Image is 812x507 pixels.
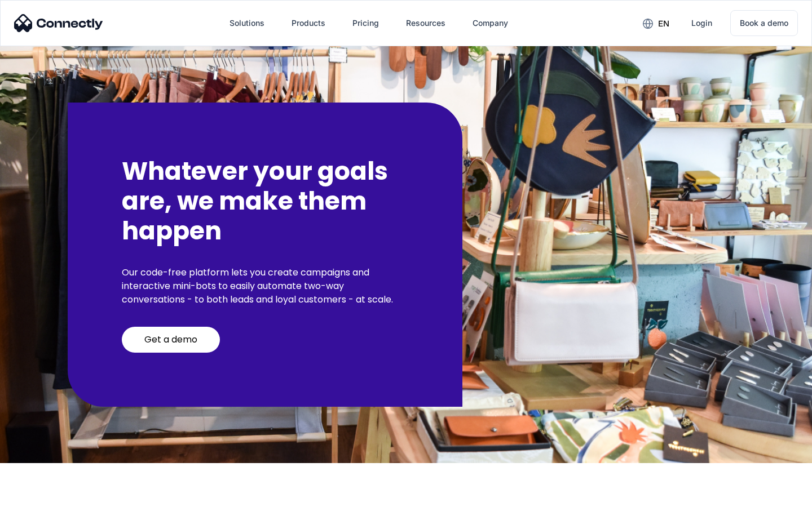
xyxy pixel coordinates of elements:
[144,334,197,345] div: Get a demo
[14,14,103,32] img: Connectly Logo
[122,266,408,306] p: Our code-free platform lets you create campaigns and interactive mini-bots to easily automate two...
[122,157,408,246] h2: Whatever your goals are, we make them happen
[473,15,508,31] div: Company
[122,327,220,353] a: Get a demo
[682,10,721,37] a: Login
[406,15,445,31] div: Resources
[730,10,798,36] a: Book a demo
[230,15,264,31] div: Solutions
[352,15,379,31] div: Pricing
[691,15,712,31] div: Login
[658,16,669,32] div: en
[292,15,325,31] div: Products
[343,10,388,37] a: Pricing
